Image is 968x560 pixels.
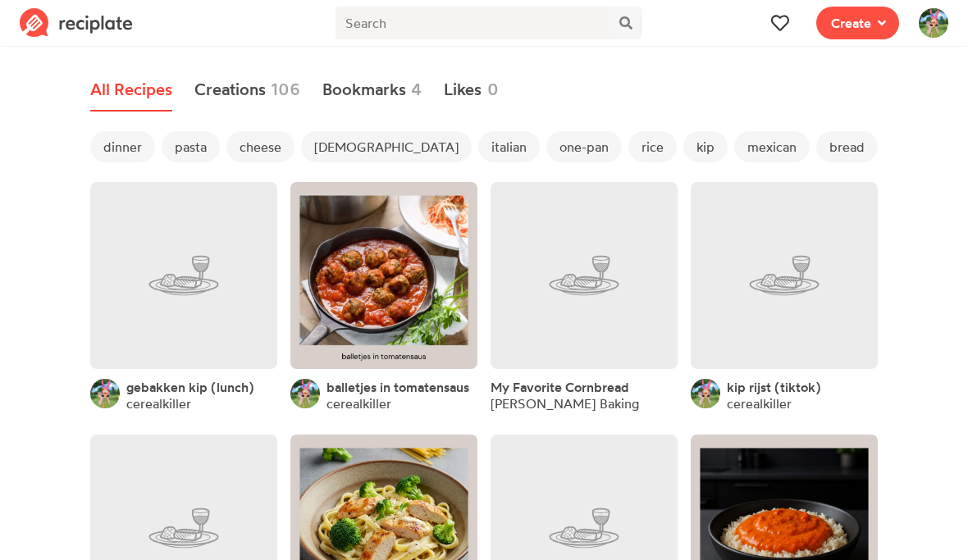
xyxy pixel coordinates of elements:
a: My Favorite Cornbread [491,379,629,395]
img: User's avatar [691,379,720,408]
button: Create [816,7,899,39]
a: cerealkiller [326,395,391,412]
span: 4 [411,77,422,102]
div: [PERSON_NAME] Baking [491,395,639,412]
img: User's avatar [90,379,120,408]
span: pasta [162,131,220,162]
span: mexican [734,131,810,162]
span: 0 [487,77,499,102]
a: Likes0 [444,69,499,112]
span: italian [478,131,540,162]
a: Bookmarks4 [322,69,422,112]
span: rice [628,131,677,162]
a: gebakken kip (lunch) [126,379,254,395]
span: [DEMOGRAPHIC_DATA] [301,131,472,162]
span: dinner [90,131,155,162]
span: bread [816,131,878,162]
a: balletjes in tomatensaus [326,379,469,395]
span: kip [683,131,728,162]
span: 106 [271,77,300,102]
a: Creations106 [194,69,301,112]
a: cerealkiller [126,395,191,412]
a: kip rijst (tiktok) [727,379,821,395]
img: User's avatar [290,379,320,408]
span: Create [831,13,871,33]
a: cerealkiller [727,395,792,412]
a: All Recipes [90,69,172,112]
span: one-pan [546,131,622,162]
input: Search [336,7,609,39]
img: User's avatar [919,8,948,38]
span: cheese [226,131,295,162]
img: Reciplate [20,8,133,38]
